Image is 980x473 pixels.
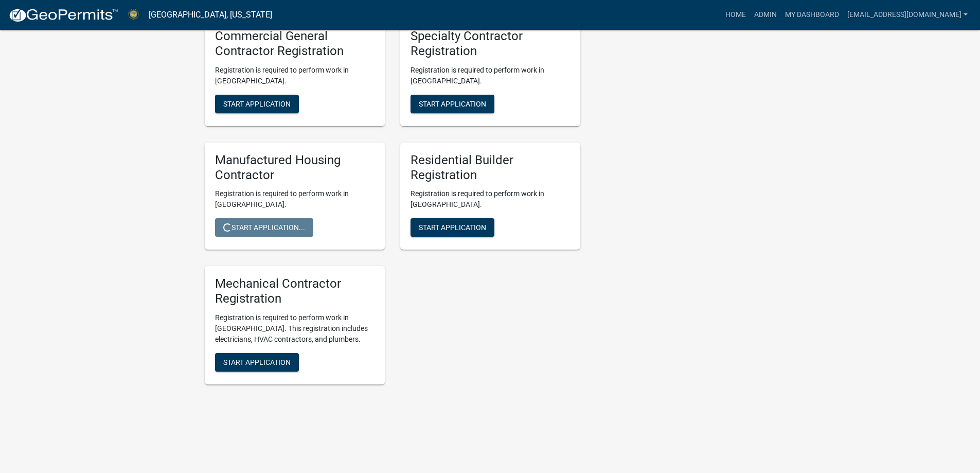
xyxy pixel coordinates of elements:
a: My Dashboard [781,5,843,25]
a: [EMAIL_ADDRESS][DOMAIN_NAME] [843,5,972,25]
h5: Manufactured Housing Contractor [215,153,375,183]
button: Start Application [411,95,494,113]
span: Start Application [419,99,486,108]
span: Start Application [223,99,291,108]
img: Abbeville County, South Carolina [127,8,140,22]
h5: Residential Builder Registration [411,153,570,183]
button: Start Application [411,218,494,237]
button: Start Application [215,95,299,113]
span: Start Application... [223,223,305,232]
p: Registration is required to perform work in [GEOGRAPHIC_DATA]. [215,65,375,86]
span: Start Application [223,358,291,366]
a: [GEOGRAPHIC_DATA], [US_STATE] [149,6,272,24]
h5: Specialty Contractor Registration [411,29,570,59]
span: Start Application [419,223,486,232]
p: Registration is required to perform work in [GEOGRAPHIC_DATA]. [411,188,570,210]
p: Registration is required to perform work in [GEOGRAPHIC_DATA]. This registration includes electri... [215,312,375,345]
a: Admin [750,5,781,25]
a: Home [721,5,750,25]
button: Start Application [215,353,299,372]
h5: Commercial General Contractor Registration [215,29,375,59]
p: Registration is required to perform work in [GEOGRAPHIC_DATA]. [411,65,570,86]
p: Registration is required to perform work in [GEOGRAPHIC_DATA]. [215,188,375,210]
button: Start Application... [215,218,313,237]
h5: Mechanical Contractor Registration [215,276,375,306]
